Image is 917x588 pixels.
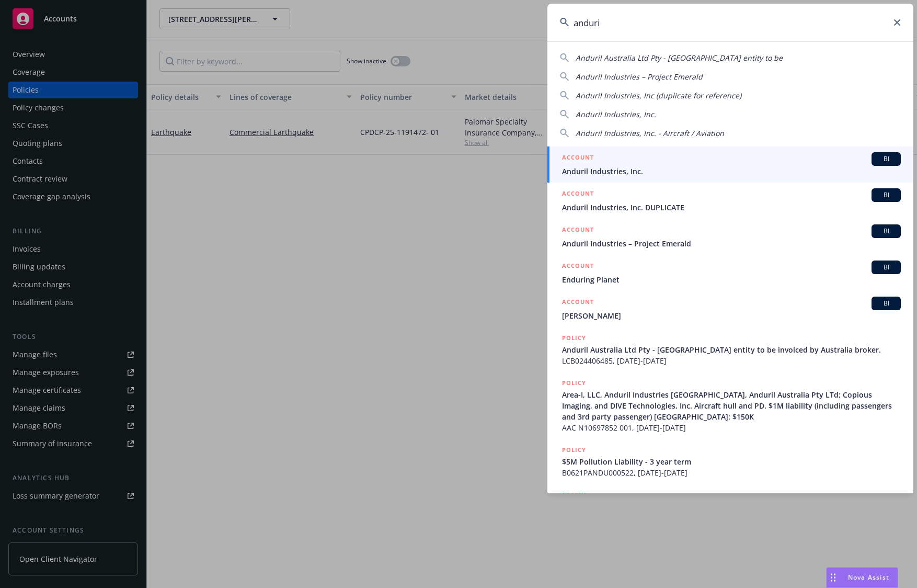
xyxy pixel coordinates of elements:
div: Drag to move [827,568,840,587]
h5: ACCOUNT [562,261,594,273]
span: Anduril Industries – Project Emerald [562,238,901,249]
a: ACCOUNTBIAnduril Industries – Project Emerald [547,219,913,255]
span: Nova Assist [848,573,889,582]
a: ACCOUNTBIEnduring Planet [547,255,913,291]
a: ACCOUNTBIAnduril Industries, Inc. [547,146,913,183]
span: Anduril Industries, Inc. [576,109,656,119]
span: BI [876,299,897,308]
h5: ACCOUNT [562,297,594,309]
span: BI [876,227,897,236]
span: BI [876,154,897,164]
h5: ACCOUNT [562,152,594,165]
span: AAC N10697852 001, [DATE]-[DATE] [562,422,901,433]
span: Anduril Australia Ltd Pty - [GEOGRAPHIC_DATA] entity to be invoiced by Australia broker. [562,344,901,355]
button: Nova Assist [826,567,898,588]
span: Area-I, LLC, Anduril Industries [GEOGRAPHIC_DATA], Anduril Australia Pty LTd; Copious Imaging, an... [562,389,901,422]
a: POLICY$5M Pollution Liability - 3 year termB0621PANDU000522, [DATE]-[DATE] [547,439,913,484]
span: $5M Pollution Liability - 3 year term [562,456,901,467]
span: BI [876,263,897,272]
span: Anduril Industries, Inc. [562,166,901,177]
h5: POLICY [562,445,586,455]
a: POLICYArea-I, LLC, Anduril Industries [GEOGRAPHIC_DATA], Anduril Australia Pty LTd; Copious Imagi... [547,372,913,439]
a: ACCOUNTBI[PERSON_NAME] [547,291,913,327]
h5: POLICY [562,490,586,500]
h5: POLICY [562,333,586,343]
a: ACCOUNTBIAnduril Industries, Inc. DUPLICATE [547,183,913,219]
span: Anduril Industries, Inc. DUPLICATE [562,202,901,213]
h5: POLICY [562,378,586,388]
span: [PERSON_NAME] [562,310,901,321]
a: POLICYAnduril Australia Ltd Pty - [GEOGRAPHIC_DATA] entity to be invoiced by Australia broker.LCB... [547,327,913,372]
a: POLICY [547,484,913,529]
h5: ACCOUNT [562,188,594,201]
span: Anduril Industries, Inc. - Aircraft / Aviation [576,128,724,138]
span: Enduring Planet [562,274,901,285]
span: BI [876,190,897,200]
span: Anduril Industries, Inc (duplicate for reference) [576,91,741,100]
span: LCB024406485, [DATE]-[DATE] [562,355,901,366]
h5: ACCOUNT [562,224,594,237]
span: Anduril Australia Ltd Pty - [GEOGRAPHIC_DATA] entity to be [576,53,783,63]
input: Search... [547,4,913,41]
span: B0621PANDU000522, [DATE]-[DATE] [562,467,901,478]
span: Anduril Industries – Project Emerald [576,72,703,82]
